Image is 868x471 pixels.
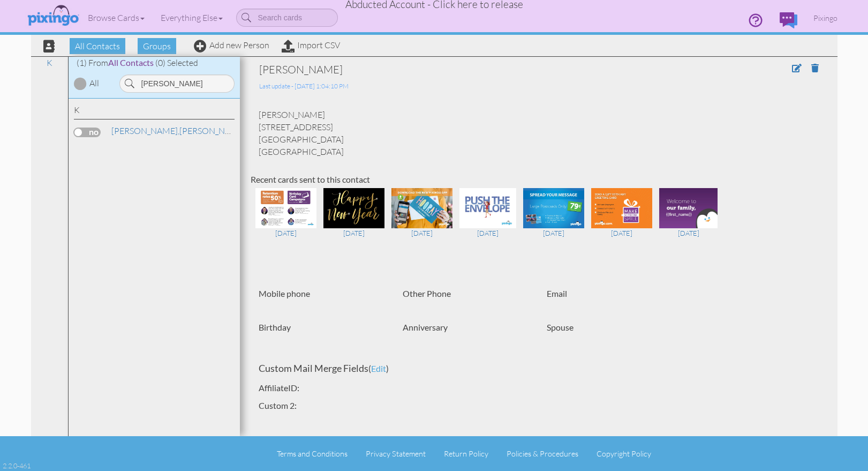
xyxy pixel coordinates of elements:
[80,4,153,31] a: Browse Cards
[259,400,297,410] strong: Custom 2:
[259,82,349,90] span: Last update - [DATE] 1:04:10 PM
[70,38,125,54] span: All Contacts
[403,322,448,332] strong: Anniversary
[89,77,99,89] div: All
[155,57,198,68] span: (0) Selected
[255,188,316,228] img: 133098-1-1751011203299-3c26e9c58a4e8c26-qa.jpg
[403,288,451,298] strong: Other Phone
[255,228,316,238] div: [DATE]
[323,188,384,228] img: 74506-1-1643386571999-9d5d135189e5867b-qa.jpg
[444,449,488,458] a: Return Policy
[391,228,452,238] div: [DATE]
[259,383,299,393] strong: AffiliateID:
[277,449,348,458] a: Terms and Conditions
[25,3,81,29] img: pixingo logo
[547,288,567,298] strong: Email
[41,56,58,69] a: K
[547,322,573,332] strong: Spouse
[597,449,651,458] a: Copyright Policy
[591,228,652,238] div: [DATE]
[591,188,652,228] img: 118145-1-1720857608256-3a7f31346761c64e-qa.jpg
[251,109,827,158] div: [PERSON_NAME] [STREET_ADDRESS] [GEOGRAPHIC_DATA] [GEOGRAPHIC_DATA]
[780,12,797,28] img: comments.svg
[391,188,452,228] img: 80049-1-1652256007977-549c28b6a4698d48-qa.jpg
[255,202,316,238] a: [DATE]
[371,363,386,373] span: edit
[507,449,578,458] a: Policies & Procedures
[236,9,338,27] input: Search cards
[69,57,240,69] div: (1) From
[153,4,231,31] a: Everything Else
[523,202,584,238] a: [DATE]
[523,228,584,238] div: [DATE]
[366,449,426,458] a: Privacy Statement
[805,4,846,32] a: Pixingo
[459,228,516,238] div: [DATE]
[813,13,837,23] span: Pixingo
[259,288,310,298] strong: Mobile phone
[323,228,384,238] div: [DATE]
[259,322,291,332] strong: Birthday
[659,188,718,228] img: 132878-1-1750406403292-fd386953370d9fe5-qa.jpg
[111,125,179,136] span: [PERSON_NAME],
[108,57,154,68] span: All Contacts
[368,363,389,373] span: ( )
[459,188,516,228] img: 129971-1-1743580803253-10d8b23ade8b447a-qa.jpg
[74,104,235,119] div: K
[867,470,868,471] iframe: Chat
[251,174,370,184] strong: Recent cards sent to this contact
[459,202,516,238] a: [DATE]
[523,188,584,228] img: 92983-1-1674896407373-a1a13cb5973ed277-qa.jpg
[259,62,703,77] div: [PERSON_NAME]
[282,40,340,50] a: Import CSV
[138,38,176,54] span: Groups
[3,461,31,470] div: 2.2.0-461
[194,40,269,50] a: Add new Person
[659,228,718,238] div: [DATE]
[591,202,652,238] a: [DATE]
[110,124,247,137] a: [PERSON_NAME]
[659,202,718,238] a: [DATE]
[391,202,452,238] a: [DATE]
[323,202,384,238] a: [DATE]
[259,363,819,374] h4: Custom Mail Merge Fields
